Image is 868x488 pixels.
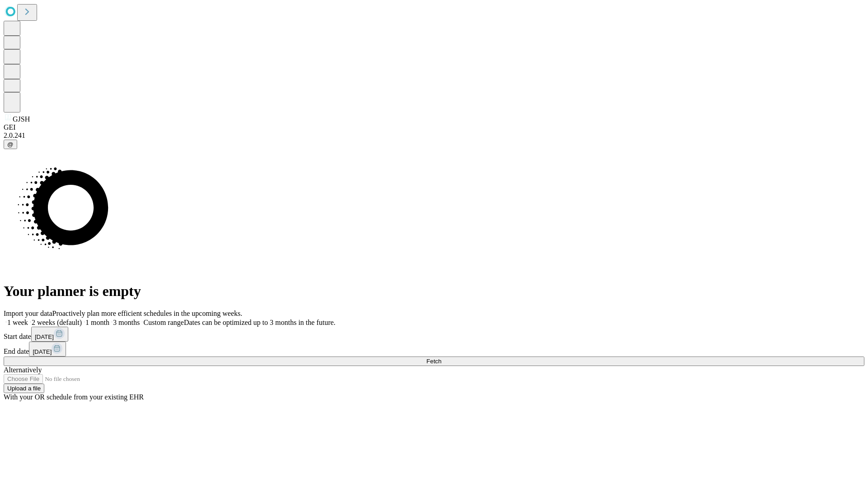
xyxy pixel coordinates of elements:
button: [DATE] [29,342,66,357]
span: Custom range [143,319,184,326]
span: With your OR schedule from your existing EHR [4,393,144,401]
span: 2 weeks (default) [32,319,82,326]
span: Proactively plan more efficient schedules in the upcoming weeks. [52,310,242,317]
span: Dates can be optimized up to 3 months in the future. [184,319,335,326]
button: Fetch [4,357,864,366]
div: 2.0.241 [4,131,864,140]
span: 1 month [85,319,109,326]
button: Upload a file [4,384,44,393]
span: Fetch [426,358,441,365]
h1: Your planner is empty [4,283,864,300]
span: Alternatively [4,366,42,374]
button: [DATE] [31,327,68,342]
span: 1 week [7,319,28,326]
span: [DATE] [33,348,52,355]
span: @ [7,141,14,148]
div: GEI [4,123,864,131]
button: @ [4,140,17,149]
div: End date [4,342,864,357]
span: [DATE] [35,333,54,340]
div: Start date [4,327,864,342]
span: GJSH [13,115,30,123]
span: Import your data [4,310,52,317]
span: 3 months [113,319,140,326]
